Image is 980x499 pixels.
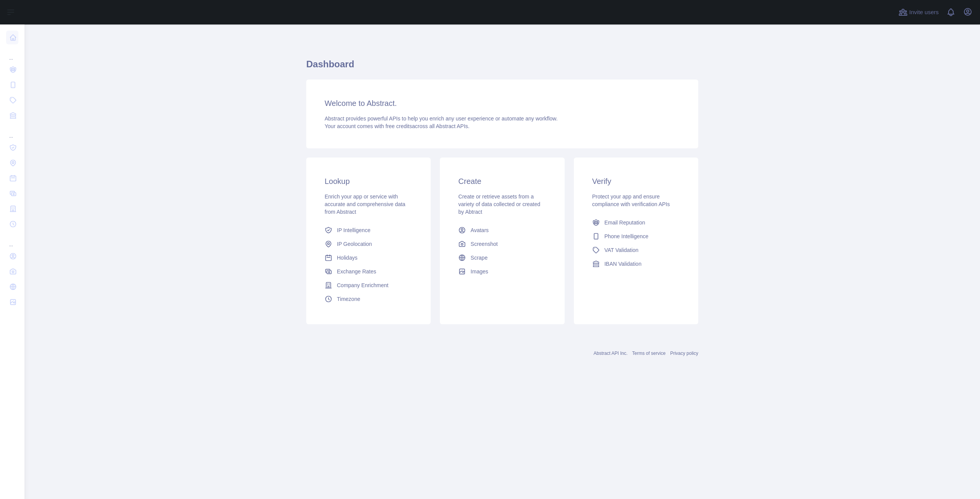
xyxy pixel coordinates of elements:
[455,251,549,265] a: Scrape
[458,176,546,187] h3: Create
[337,295,360,303] span: Timezone
[325,115,558,122] span: Abstract provides powerful APIs to help you enrich any user experience or automate any workflow.
[322,237,415,251] a: IP Geolocation
[670,351,698,356] a: Privacy policy
[589,257,683,271] a: IBAN Validation
[632,351,665,356] a: Terms of service
[337,254,358,262] span: Holidays
[6,46,18,61] div: ...
[604,246,639,254] span: VAT Validation
[325,98,680,109] h3: Welcome to Abstract.
[909,8,939,17] span: Invite users
[322,292,415,306] a: Timezone
[322,278,415,292] a: Company Enrichment
[458,193,540,215] span: Create or retrieve assets from a variety of data collected or created by Abtract
[589,243,683,257] a: VAT Validation
[470,226,488,234] span: Avatars
[604,260,642,268] span: IBAN Validation
[594,351,628,356] a: Abstract API Inc.
[325,176,412,187] h3: Lookup
[6,232,18,248] div: ...
[6,124,18,139] div: ...
[337,226,371,234] span: IP Intelligence
[455,223,549,237] a: Avatars
[322,265,415,278] a: Exchange Rates
[455,237,549,251] a: Screenshot
[470,254,487,262] span: Scrape
[306,58,698,76] h1: Dashboard
[337,240,372,248] span: IP Geolocation
[322,223,415,237] a: IP Intelligence
[592,176,680,187] h3: Verify
[455,265,549,278] a: Images
[325,123,469,129] span: Your account comes with across all Abstract APIs.
[589,229,683,243] a: Phone Intelligence
[592,193,670,207] span: Protect your app and ensure compliance with verification APIs
[325,193,405,215] span: Enrich your app or service with accurate and comprehensive data from Abstract
[337,268,376,275] span: Exchange Rates
[470,240,498,248] span: Screenshot
[604,232,648,240] span: Phone Intelligence
[604,219,645,226] span: Email Reputation
[470,268,488,275] span: Images
[589,216,683,229] a: Email Reputation
[385,123,412,129] span: free credits
[322,251,415,265] a: Holidays
[337,281,389,289] span: Company Enrichment
[897,6,940,18] button: Invite users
